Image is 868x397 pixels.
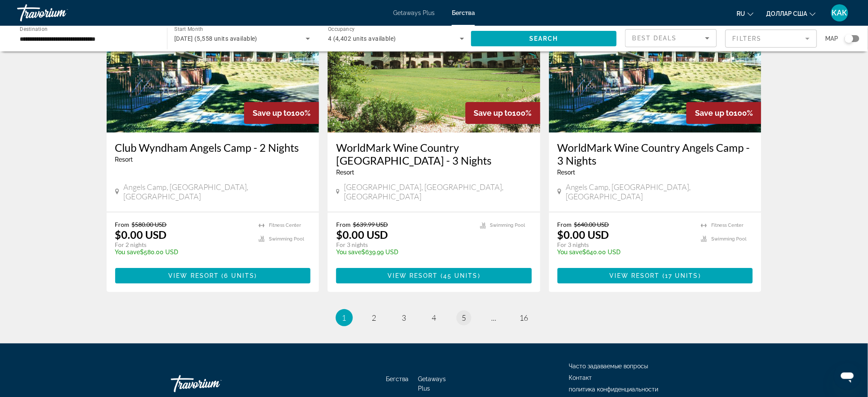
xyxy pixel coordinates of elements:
p: $639.99 USD [336,249,471,256]
span: Map [826,33,838,45]
span: ( ) [219,272,257,279]
span: [GEOGRAPHIC_DATA], [GEOGRAPHIC_DATA], [GEOGRAPHIC_DATA] [344,182,532,201]
p: For 3 nights [336,241,471,249]
span: Destination [20,26,48,32]
button: Изменить валюту [767,7,816,20]
a: политика конфиденциальности [569,386,659,393]
span: 1 [342,313,346,322]
span: Best Deals [632,35,677,42]
span: 6 units [224,272,255,279]
span: 17 units [665,272,698,279]
p: $580.00 USD [115,249,251,256]
p: $640.00 USD [558,249,693,256]
span: Angels Camp, [GEOGRAPHIC_DATA], [GEOGRAPHIC_DATA] [566,182,753,201]
font: ru [737,10,746,17]
span: Swimming Pool [490,223,525,228]
span: Save up to [253,108,291,117]
font: КАК [832,8,847,17]
span: View Resort [168,272,219,279]
span: ( ) [438,272,480,279]
button: Меню пользователя [829,4,851,22]
span: You save [336,249,361,256]
p: For 2 nights [115,241,251,249]
p: $0.00 USD [115,228,167,241]
span: View Resort [388,272,438,279]
span: Fitness Center [269,223,301,228]
button: View Resort(17 units) [558,268,753,283]
span: Resort [558,169,576,176]
div: 100% [686,102,761,124]
a: Контакт [569,374,592,381]
span: $640.00 USD [574,221,609,228]
span: $580.00 USD [132,221,167,228]
span: 4 (4,402 units available) [328,35,396,42]
a: Часто задаваемые вопросы [569,363,648,370]
span: You save [558,249,583,256]
nav: Pagination [107,309,762,326]
span: 4 [432,313,436,322]
button: View Resort(45 units) [336,268,532,283]
font: доллар США [767,10,808,17]
a: Травориум [171,371,257,397]
span: ... [492,313,497,322]
span: You save [115,249,140,256]
div: 100% [244,102,319,124]
span: 3 [402,313,406,322]
span: Resort [115,156,133,163]
span: 16 [520,313,528,322]
span: 2 [372,313,376,322]
a: Club Wyndham Angels Camp - 2 Nights [115,141,311,154]
span: From [336,221,351,228]
button: Изменить язык [737,7,754,20]
span: ( ) [660,272,701,279]
span: $639.99 USD [353,221,388,228]
span: Start Month [174,27,203,33]
mat-select: Sort by [632,33,710,43]
span: From [115,221,130,228]
span: From [558,221,572,228]
span: Occupancy [328,27,355,33]
a: WorldMark Wine Country [GEOGRAPHIC_DATA] - 3 Nights [336,141,532,167]
a: Травориум [17,2,103,24]
p: For 3 nights [558,241,693,249]
span: Resort [336,169,354,176]
button: Search [471,31,617,46]
span: Save up to [695,108,734,117]
span: 45 units [443,272,478,279]
div: 100% [465,102,540,124]
span: Swimming Pool [269,236,304,242]
span: Search [529,35,558,42]
p: $0.00 USD [558,228,609,241]
a: Бегства [452,9,475,16]
span: Angels Camp, [GEOGRAPHIC_DATA], [GEOGRAPHIC_DATA] [123,182,310,201]
span: Fitness Center [711,223,743,228]
a: Getaways Plus [418,376,446,392]
iframe: Кнопка запуска окна обмена сообщениями [834,363,861,390]
span: Swimming Pool [711,236,746,242]
a: WorldMark Wine Country Angels Camp - 3 Nights [558,141,753,167]
button: View Resort(6 units) [115,268,311,283]
span: 5 [462,313,466,322]
button: Filter [725,29,817,48]
span: Save up to [474,108,513,117]
p: $0.00 USD [336,228,388,241]
span: View Resort [609,272,660,279]
a: Getaways Plus [393,9,435,16]
span: [DATE] (5,558 units available) [174,35,257,42]
a: Бегства [386,376,409,382]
